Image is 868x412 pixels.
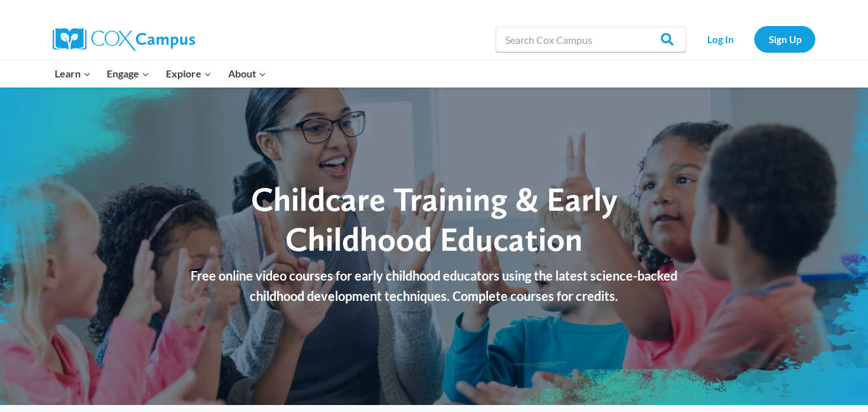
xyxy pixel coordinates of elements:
span: About [228,65,266,82]
nav: Primary Navigation [46,60,274,87]
a: Sign Up [754,26,815,52]
nav: Secondary Navigation [693,26,815,52]
span: Childcare Training & Early Childhood Education [251,179,618,258]
img: Cox Campus [53,28,195,51]
input: Search Cox Campus [496,27,686,52]
span: Engage [107,65,149,82]
p: Free online video courses for early childhood educators using the latest science-backed childhood... [177,265,691,306]
a: Log In [693,26,748,52]
span: Learn [55,65,91,82]
span: Explore [166,65,212,82]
